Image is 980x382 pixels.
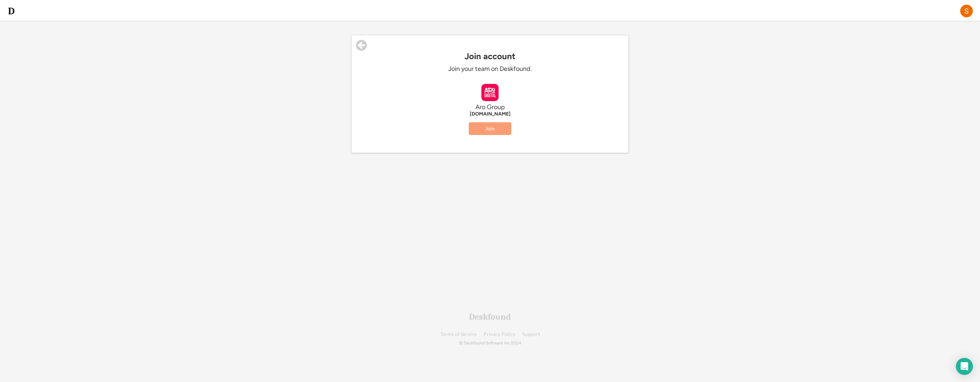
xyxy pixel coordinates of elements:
[384,111,596,117] div: [DOMAIN_NAME]
[522,332,540,337] a: Support
[469,122,511,135] button: Join
[960,5,973,17] img: ACg8ocKtbVFoY6I9toZz9k_GrFXlu_-kF15wz7WpF9_w17R14PRWog=s96-c
[481,84,499,101] img: aro.digital
[956,358,973,375] div: Open Intercom Messenger
[352,51,628,61] div: Join account
[469,313,511,321] div: Deskfound
[440,332,477,337] a: Terms of Service
[7,7,16,15] img: d-whitebg.png
[384,65,596,73] div: Join your team on Deskfound.
[384,103,596,111] div: Aro Group
[484,332,515,337] a: Privacy Policy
